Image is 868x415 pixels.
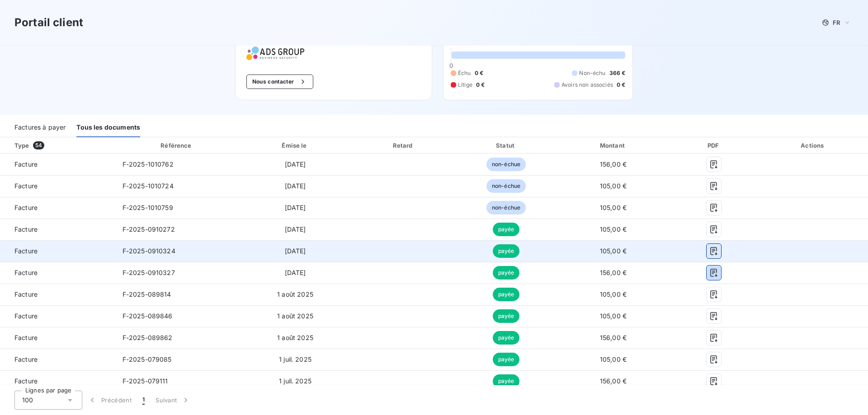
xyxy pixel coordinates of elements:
span: payée [493,309,520,323]
span: 105,00 € [600,225,627,233]
span: payée [493,266,520,280]
span: [DATE] [285,182,306,190]
span: 1 juil. 2025 [279,355,311,363]
span: F-2025-1010759 [123,204,173,211]
div: Statut [457,141,555,150]
span: F-2025-0910324 [123,247,175,255]
span: 105,00 € [600,182,627,190]
span: Facture [7,268,108,277]
button: 1 [137,391,150,410]
span: payée [493,374,520,388]
span: Facture [7,290,108,299]
span: Facture [7,203,108,212]
span: payée [493,353,520,366]
span: 1 août 2025 [277,290,313,298]
span: [DATE] [285,269,306,276]
div: Tous les documents [76,118,140,137]
span: non-échue [486,158,526,171]
span: 1 août 2025 [277,312,313,320]
span: Facture [7,377,108,386]
span: 1 juil. 2025 [279,377,311,385]
span: 105,00 € [600,204,627,211]
span: Facture [7,312,108,321]
span: 105,00 € [600,355,627,363]
span: Facture [7,355,108,364]
span: 0 € [617,81,625,89]
span: [DATE] [285,204,306,211]
span: 0 [449,62,453,69]
span: FR [833,19,840,26]
span: payée [493,288,520,301]
span: Litige [458,81,472,89]
img: Company logo [246,47,304,60]
div: Actions [760,141,866,150]
span: 100 [22,396,33,405]
span: 156,00 € [600,160,627,168]
span: Non-échu [579,69,605,77]
span: Facture [7,333,108,342]
span: F-2025-089862 [123,334,173,341]
span: F-2025-1010724 [123,182,174,190]
span: payée [493,331,520,345]
span: F-2025-089814 [123,290,171,298]
span: payée [493,223,520,236]
span: Échu [458,69,471,77]
span: Facture [7,160,108,169]
span: F-2025-089846 [123,312,173,320]
span: Facture [7,225,108,234]
button: Nous contacter [246,75,313,89]
span: 156,00 € [600,377,627,385]
span: 1 [142,396,145,405]
span: 0 € [476,81,485,89]
span: payée [493,244,520,258]
button: Suivant [150,391,196,410]
span: 105,00 € [600,247,627,255]
span: non-échue [486,201,526,214]
span: F-2025-0910327 [123,269,175,276]
span: 0 € [475,69,483,77]
button: Précédent [82,391,137,410]
span: 366 € [609,69,626,77]
div: Factures à payer [14,118,66,137]
span: Facture [7,182,108,191]
span: Facture [7,247,108,256]
span: 105,00 € [600,290,627,298]
span: 156,00 € [600,269,627,276]
span: F-2025-0910272 [123,225,175,233]
div: Type [9,141,113,150]
span: 156,00 € [600,334,627,341]
span: Avoirs non associés [561,81,613,89]
div: Montant [559,141,668,150]
span: F-2025-1010762 [123,160,174,168]
div: Émise le [241,141,350,150]
span: 1 août 2025 [277,334,313,341]
span: 54 [33,141,44,149]
div: PDF [671,141,756,150]
span: [DATE] [285,247,306,255]
span: [DATE] [285,225,306,233]
span: 105,00 € [600,312,627,320]
span: F-2025-079111 [123,377,168,385]
h3: Portail client [14,14,83,31]
div: Référence [160,142,191,149]
div: Retard [354,141,454,150]
span: non-échue [486,179,526,193]
span: [DATE] [285,160,306,168]
span: F-2025-079085 [123,355,172,363]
